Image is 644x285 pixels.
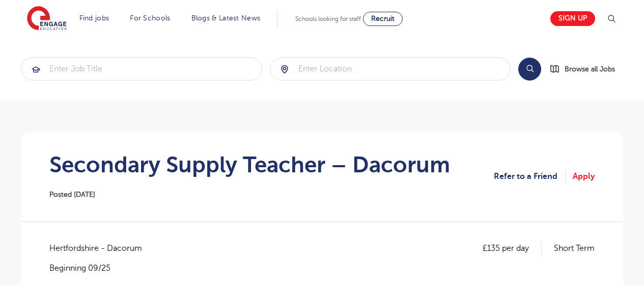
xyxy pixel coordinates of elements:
[21,57,262,81] div: Submit
[27,6,67,32] img: Engage Education
[494,170,566,183] a: Refer to a Friend
[483,242,542,255] p: £135 per day
[270,58,511,80] input: Submit
[550,11,595,26] a: Sign up
[130,14,170,22] a: For Schools
[21,58,262,80] input: Submit
[565,63,615,75] span: Browse all Jobs
[549,63,623,75] a: Browse all Jobs
[191,14,261,22] a: Blogs & Latest News
[573,170,595,183] a: Apply
[295,15,361,22] span: Schools looking for staff
[518,58,541,81] button: Search
[49,242,152,255] span: Hertfordshire - Dacorum
[371,15,395,22] span: Recruit
[363,12,403,26] a: Recruit
[49,152,450,177] h1: Secondary Supply Teacher – Dacorum
[79,14,109,22] a: Find jobs
[270,57,511,81] div: Submit
[49,263,152,274] p: Beginning 09/25
[554,242,595,255] p: Short Term
[49,191,95,198] span: Posted [DATE]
